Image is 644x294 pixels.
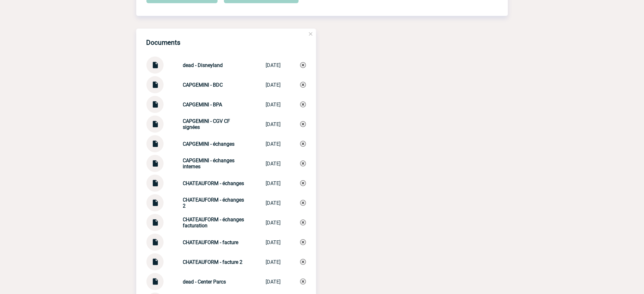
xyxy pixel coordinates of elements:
[300,220,306,225] img: Supprimer
[183,180,244,186] strong: CHATEAUFORM - échanges
[300,82,306,88] img: Supprimer
[266,239,281,245] div: [DATE]
[183,239,239,245] strong: CHATEAUFORM - facture
[300,141,306,147] img: Supprimer
[183,279,226,285] strong: dead - Center Parcs
[266,121,281,127] div: [DATE]
[266,220,281,226] div: [DATE]
[266,200,281,206] div: [DATE]
[183,102,222,108] strong: CAPGEMINI - BPA
[266,161,281,167] div: [DATE]
[266,279,281,285] div: [DATE]
[146,39,181,46] h4: Documents
[300,62,306,68] img: Supprimer
[308,31,314,37] img: close.png
[266,62,281,68] div: [DATE]
[266,180,281,186] div: [DATE]
[300,239,306,245] img: Supprimer
[300,102,306,107] img: Supprimer
[183,157,235,170] strong: CAPGEMINI - échanges internes
[183,197,244,209] strong: CHATEAUFORM - échanges 2
[300,121,306,127] img: Supprimer
[266,259,281,265] div: [DATE]
[183,141,235,147] strong: CAPGEMINI - échanges
[183,62,223,68] strong: dead - Disneyland
[300,279,306,284] img: Supprimer
[183,217,244,229] strong: CHATEAUFORM - échanges facturation
[300,200,306,206] img: Supprimer
[300,180,306,186] img: Supprimer
[183,259,243,265] strong: CHATEAUFORM - facture 2
[266,141,281,147] div: [DATE]
[266,82,281,88] div: [DATE]
[183,82,223,88] strong: CAPGEMINI - BDC
[300,161,306,166] img: Supprimer
[300,259,306,265] img: Supprimer
[266,102,281,108] div: [DATE]
[183,118,230,130] strong: CAPGEMINI - CGV CF signées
